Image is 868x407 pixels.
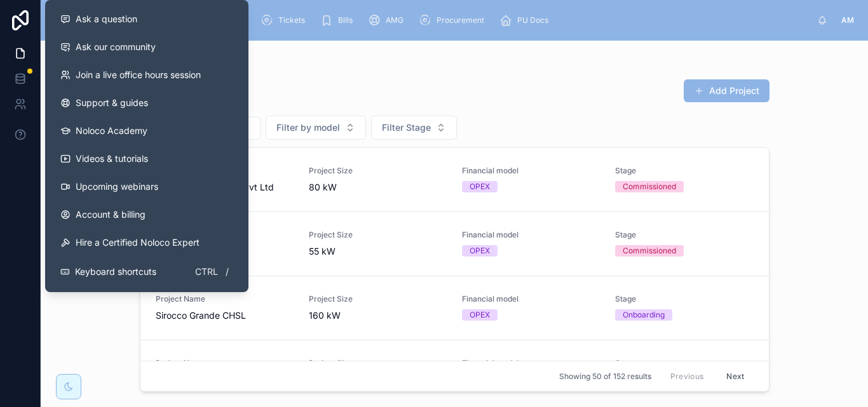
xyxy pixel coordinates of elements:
a: Upcoming webinars [50,173,243,201]
button: Next [717,366,753,386]
span: Noloco Academy [76,124,147,137]
a: PU Docs [496,9,557,32]
a: Support & guides [50,89,243,117]
span: AMG [386,15,403,25]
span: Account & billing [76,208,146,221]
a: Project NameProgressive Icon CHSProject Size30 kWFinancial modelOPEXStageOnboarding [140,340,769,404]
a: Ask our community [50,33,243,61]
span: Stage [615,358,753,368]
span: Project Size [309,358,447,368]
span: Procurement [437,15,484,25]
div: scrollable content [137,6,817,34]
div: OPEX [470,309,490,321]
div: Onboarding [623,309,665,321]
span: Stage [615,230,753,240]
span: Project Size [309,166,447,176]
a: Videos & tutorials [50,145,243,173]
button: Ask a question [50,5,243,33]
span: Videos & tutorials [76,152,148,165]
a: Project NameAPM Terminals India Pvt LtdProject Size80 kWFinancial modelOPEXStageCommissioned [140,148,769,211]
button: Select Button [371,116,457,140]
span: Ask our community [76,41,156,53]
div: OPEX [470,245,490,257]
span: Ask a question [76,13,137,25]
span: 80 kW [309,181,447,194]
span: 160 kW [309,309,447,322]
span: / [222,267,232,277]
span: Bills [338,15,353,25]
a: Join a live office hours session [50,61,243,89]
span: Sirocco Grande CHSL [156,309,294,322]
a: Account & billing [50,201,243,229]
div: Commissioned [623,181,676,192]
a: Bills [316,9,362,32]
button: Keyboard shortcutsCtrl/ [50,257,243,287]
span: Filter by model [276,121,340,134]
div: Commissioned [623,245,676,257]
button: Hire a Certified Noloco Expert [50,229,243,257]
span: Project Name [156,294,294,304]
button: Add Project [684,79,770,102]
span: 55 kW [309,245,447,258]
button: Select Button [266,116,366,140]
span: Stage [615,294,753,304]
span: Support & guides [76,97,148,109]
a: Tickets [257,9,314,32]
span: Project Size [309,230,447,240]
a: Procurement [415,9,493,32]
span: Stage [615,166,753,176]
span: Project Size [309,294,447,304]
span: Financial model [462,358,600,368]
span: Showing 50 of 152 results [559,371,651,382]
span: Join a live office hours session [76,69,201,81]
span: Upcoming webinars [76,180,158,193]
a: Project NameSirocco Grande CHSLProject Size160 kWFinancial modelOPEXStageOnboarding [140,276,769,340]
span: Financial model [462,230,600,240]
a: AMG [364,9,412,32]
div: OPEX [470,181,490,192]
span: Financial model [462,294,600,304]
a: Noloco Academy [50,117,243,145]
span: AM [841,15,854,25]
span: Filter Stage [382,121,431,134]
span: Hire a Certified Noloco Expert [76,236,200,249]
a: Project NameMediterrnea CHSLProject Size55 kWFinancial modelOPEXStageCommissioned [140,211,769,276]
span: PU Docs [517,15,548,25]
span: Tickets [278,15,305,25]
span: Project Name [156,358,294,368]
span: Financial model [462,166,600,176]
span: Keyboard shortcuts [75,265,156,278]
span: Ctrl [194,264,219,279]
